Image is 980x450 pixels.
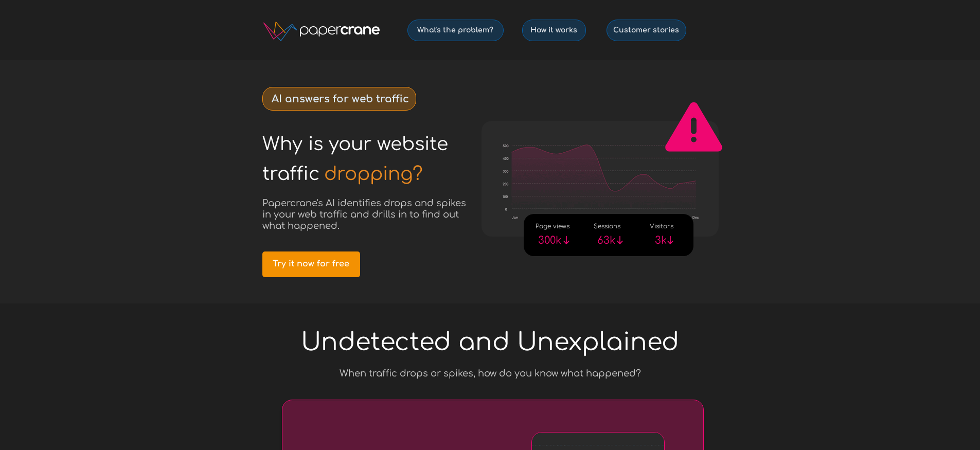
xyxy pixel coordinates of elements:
[340,368,641,379] span: When traffic drops or spikes, how do you know what happened?
[655,235,667,246] span: 3k
[538,235,561,246] span: 300k
[594,223,620,230] span: Sessions
[407,20,504,41] a: What's the problem?
[408,26,503,34] span: What's the problem?
[607,20,686,41] a: Customer stories
[650,223,673,230] span: Visitors
[607,26,686,34] span: Customer stories
[262,198,466,231] span: Papercrane's AI identifies drops and spikes in your web traffic and drills in to find out what ha...
[262,251,360,277] a: Try it now for free
[522,20,586,41] a: How it works
[523,26,585,34] span: How it works
[262,164,319,184] span: traffic
[262,259,360,269] span: Try it now for free
[262,134,448,154] span: Why is your website
[536,223,569,230] span: Page views
[597,235,615,246] span: 63k
[301,329,679,356] span: Undetected and Unexplained
[272,93,409,105] strong: AI answers for web traffic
